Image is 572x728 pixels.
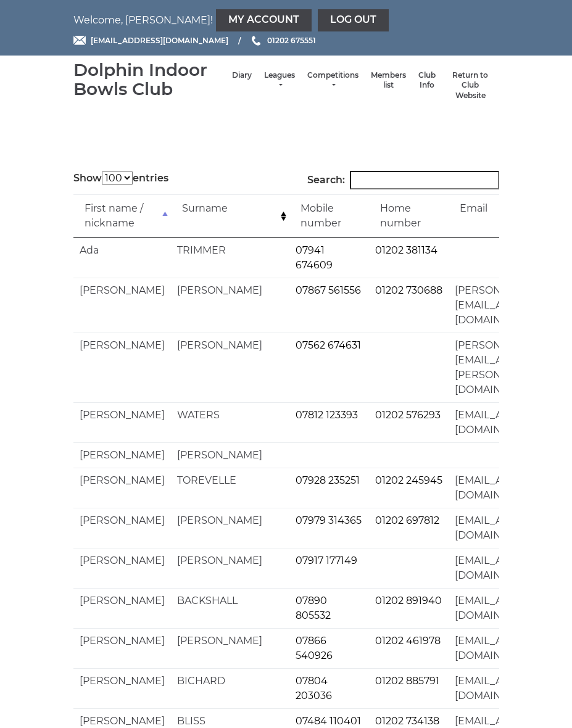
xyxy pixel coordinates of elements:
[171,668,289,708] td: BICHARD
[73,628,171,668] td: [PERSON_NAME]
[449,278,554,333] td: [PERSON_NAME][EMAIL_ADDRESS][DOMAIN_NAME]
[264,70,295,91] a: Leagues
[296,715,361,727] a: 07484 110401
[449,628,554,668] td: [EMAIL_ADDRESS][DOMAIN_NAME]
[375,675,439,687] a: 01202 885791
[232,70,252,81] a: Diary
[73,278,171,333] td: [PERSON_NAME]
[448,70,492,101] a: Return to Club Website
[375,515,439,526] a: 01202 697812
[73,468,171,508] td: [PERSON_NAME]
[296,474,360,486] a: 07928 235251
[171,278,289,333] td: [PERSON_NAME]
[449,333,554,402] td: [PERSON_NAME][EMAIL_ADDRESS][PERSON_NAME][DOMAIN_NAME]
[73,442,171,468] td: [PERSON_NAME]
[73,194,171,238] td: First name / nickname: activate to sort column descending
[449,508,554,548] td: [EMAIL_ADDRESS][DOMAIN_NAME]
[375,595,442,606] a: 01202 891940
[296,595,331,621] a: 07890 805532
[73,668,171,708] td: [PERSON_NAME]
[73,171,168,186] label: Show entries
[296,244,333,271] a: 07941 674609
[375,409,441,421] a: 01202 576293
[318,9,389,31] a: Log out
[252,36,260,46] img: Phone us
[73,402,171,442] td: [PERSON_NAME]
[296,635,333,661] a: 07866 540926
[73,548,171,588] td: [PERSON_NAME]
[73,60,226,99] div: Dolphin Indoor Bowls Club
[375,244,437,256] a: 01202 381134
[449,548,554,588] td: [EMAIL_ADDRESS][DOMAIN_NAME]
[449,668,554,708] td: [EMAIL_ADDRESS][DOMAIN_NAME]
[171,588,289,628] td: BACKSHALL
[418,70,436,91] a: Club Info
[171,402,289,442] td: WATERS
[375,284,442,296] a: 01202 730688
[296,555,357,566] a: 07917 177149
[73,35,228,46] a: Email [EMAIL_ADDRESS][DOMAIN_NAME]
[350,171,499,189] input: Search:
[449,468,554,508] td: [EMAIL_ADDRESS][DOMAIN_NAME]
[216,9,312,31] a: My Account
[171,194,289,238] td: Surname: activate to sort column ascending
[171,238,289,278] td: TRIMMER
[73,333,171,402] td: [PERSON_NAME]
[296,339,361,351] a: 07562 674631
[296,284,361,296] a: 07867 561556
[250,35,316,46] a: Phone us 01202 675551
[296,675,332,701] a: 07804 203036
[73,36,86,45] img: Email
[307,171,499,189] label: Search:
[171,442,289,468] td: [PERSON_NAME]
[73,588,171,628] td: [PERSON_NAME]
[449,402,554,442] td: [EMAIL_ADDRESS][DOMAIN_NAME]
[91,36,228,45] span: [EMAIL_ADDRESS][DOMAIN_NAME]
[296,515,362,526] a: 07979 314365
[102,171,133,185] select: Showentries
[73,238,171,278] td: Ada
[307,70,359,91] a: Competitions
[171,468,289,508] td: TOREVELLE
[171,548,289,588] td: [PERSON_NAME]
[171,628,289,668] td: [PERSON_NAME]
[449,588,554,628] td: [EMAIL_ADDRESS][DOMAIN_NAME]
[289,194,369,238] td: Mobile number
[267,36,316,45] span: 01202 675551
[171,508,289,548] td: [PERSON_NAME]
[375,715,439,727] a: 01202 734138
[375,635,441,647] a: 01202 461978
[371,70,406,91] a: Members list
[73,9,499,31] nav: Welcome, [PERSON_NAME]!
[171,333,289,402] td: [PERSON_NAME]
[296,409,358,421] a: 07812 123393
[449,194,554,238] td: Email
[73,508,171,548] td: [PERSON_NAME]
[375,474,442,486] a: 01202 245945
[369,194,449,238] td: Home number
